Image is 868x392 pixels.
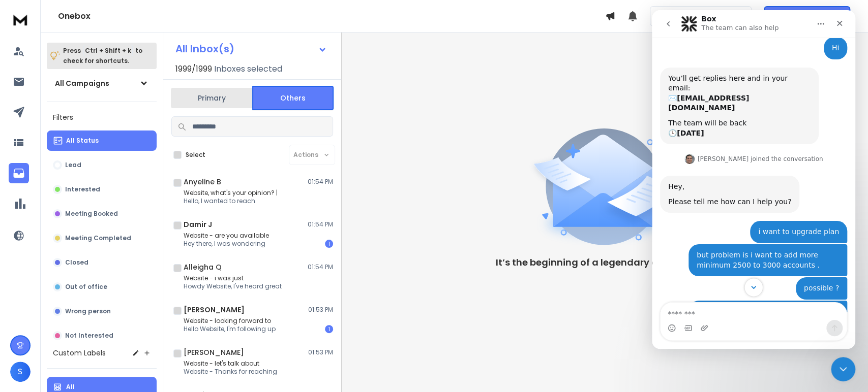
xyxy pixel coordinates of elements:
p: 01:54 PM [308,220,333,228]
p: Closed [65,258,88,267]
h1: Anyeline B [184,177,221,187]
button: Primary [171,87,252,109]
p: Website, what's your opinion? | [184,189,278,197]
button: Out of office [47,277,157,297]
button: All Inbox(s) [167,39,335,59]
p: All Status [66,137,99,145]
button: Closed [47,252,157,273]
button: All Campaigns [47,73,157,93]
img: logo [10,10,31,29]
div: 1 [325,325,333,333]
button: Meeting Booked [47,204,157,224]
p: 01:54 PM [308,263,333,271]
h3: Custom Labels [53,348,106,358]
div: 1 [325,240,333,248]
button: Meeting Completed [47,228,157,248]
p: Press to check for shortcuts. [63,46,142,66]
h3: Filters [47,110,157,124]
h1: Onebox [58,10,605,22]
p: Meeting Completed [65,234,131,242]
p: Interested [65,185,100,193]
h1: All Inbox(s) [175,44,234,54]
button: Lead [47,155,157,175]
p: It’s the beginning of a legendary conversation [496,255,714,270]
h1: All Campaigns [55,78,109,88]
p: Not Interested [65,332,113,340]
h3: Inboxes selected [214,63,282,75]
p: Hello, I wanted to reach [184,197,278,205]
button: All Status [47,130,157,151]
label: Select [186,151,205,159]
p: Hey there, I was wondering [184,240,269,248]
p: All [66,383,75,391]
p: Howdy Website, I've heard great [184,282,282,290]
p: Meeting Booked [65,210,118,218]
h1: [PERSON_NAME] [184,347,244,357]
h1: Damir J [184,219,212,230]
iframe: Intercom live chat [652,10,855,349]
button: S [10,362,31,382]
button: Wrong person [47,301,157,321]
span: 1999 / 1999 [175,63,212,75]
p: 01:53 PM [308,306,333,314]
button: Not Interested [47,325,157,346]
p: 01:54 PM [308,178,333,186]
p: Wrong person [65,307,111,315]
p: Website - i was just [184,274,282,282]
span: Ctrl + Shift + k [83,45,133,56]
p: Hello Website, I'm following up [184,325,276,333]
p: Website - looking forward to [184,317,276,325]
button: Others [252,86,334,110]
h1: [PERSON_NAME] [184,305,245,315]
button: Interested [47,179,157,200]
button: Get Free Credits [764,6,850,26]
p: Website - Thanks for reaching [184,368,277,376]
p: Website - let's talk about [184,360,277,368]
h1: Alleigha Q [184,262,222,272]
p: Out of office [65,283,107,291]
p: Lead [65,161,81,169]
p: Website - are you available [184,232,269,240]
p: 01:53 PM [308,348,333,356]
iframe: Intercom live chat [831,357,855,381]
